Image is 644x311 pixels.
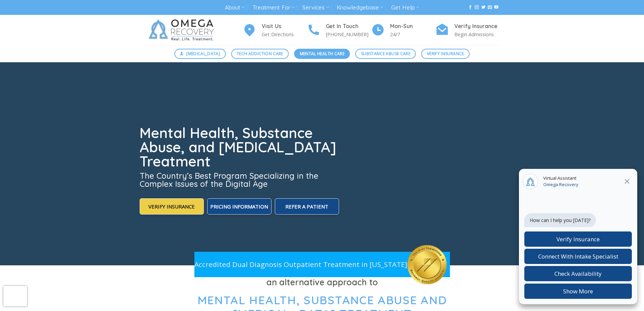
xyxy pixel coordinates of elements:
[253,1,295,14] a: Treatment For
[435,22,500,39] a: Verify Insurance Begin Admissions
[237,50,283,57] span: Tech Addiction Care
[140,126,340,169] h1: Mental Health, Substance Abuse, and [MEDICAL_DATA] Treatment
[300,50,344,57] span: Mental Health Care
[488,5,492,10] a: Send us an email
[326,22,371,31] h4: Get In Touch
[186,50,220,57] span: [MEDICAL_DATA]
[454,22,500,31] h4: Verify Insurance
[390,22,435,31] h4: Mon-Sun
[475,5,479,10] a: Follow on Instagram
[145,15,221,45] img: Omega Recovery
[262,22,307,31] h4: Visit Us
[421,49,470,59] a: Verify Insurance
[337,1,383,14] a: Knowledgebase
[231,49,289,59] a: Tech Addiction Care
[361,50,410,57] span: Substance Abuse Care
[243,22,307,39] a: Visit Us Get Directions
[194,259,407,270] p: Accredited Dual Diagnosis Outpatient Treatment in [US_STATE]
[140,172,340,188] h3: The Country’s Best Program Specializing in the Complex Issues of the Digital Age
[326,30,371,38] p: [PHONE_NUMBER]
[427,50,464,57] span: Verify Insurance
[225,1,245,14] a: About
[391,1,419,14] a: Get Help
[454,30,500,38] p: Begin Admissions
[355,49,416,59] a: Substance Abuse Care
[294,49,350,59] a: Mental Health Care
[302,1,329,14] a: Services
[494,5,498,10] a: Follow on YouTube
[307,22,371,39] a: Get In Touch [PHONE_NUMBER]
[481,5,485,10] a: Follow on Twitter
[390,30,435,38] p: 24/7
[174,49,226,59] a: [MEDICAL_DATA]
[145,275,500,289] h3: an alternative approach to
[262,30,307,38] p: Get Directions
[468,5,472,10] a: Follow on Facebook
